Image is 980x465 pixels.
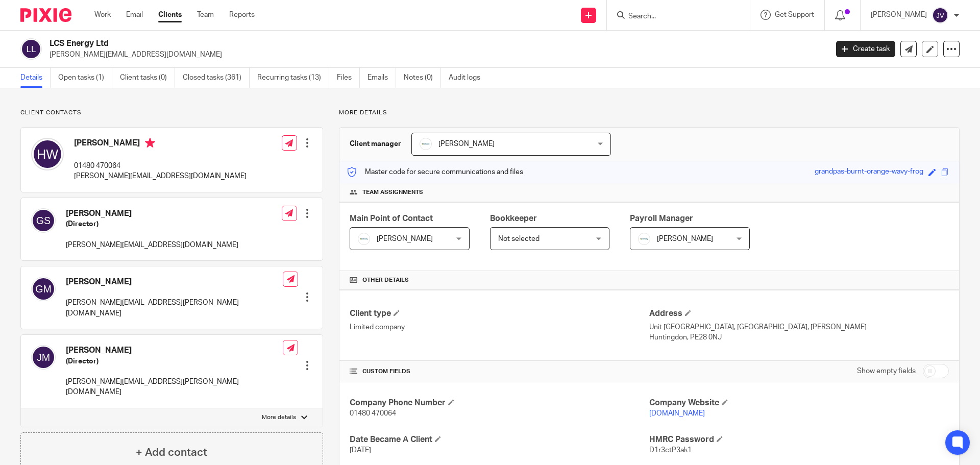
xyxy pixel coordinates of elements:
[367,68,396,88] a: Emails
[649,434,949,445] h4: HMRC Password
[58,68,112,88] a: Open tasks (1)
[871,10,927,20] p: [PERSON_NAME]
[404,68,441,88] a: Notes (0)
[74,138,247,151] h4: [PERSON_NAME]
[136,445,207,460] h4: + Add contact
[638,233,650,245] img: Infinity%20Logo%20with%20Whitespace%20.png
[50,50,821,60] p: [PERSON_NAME][EMAIL_ADDRESS][DOMAIN_NAME]
[229,10,255,20] a: Reports
[50,38,667,49] h2: LCS Energy Ltd
[66,298,283,319] p: [PERSON_NAME][EMAIL_ADDRESS][PERSON_NAME][DOMAIN_NAME]
[627,12,719,21] input: Search
[257,68,329,88] a: Recurring tasks (13)
[857,366,916,376] label: Show empty fields
[350,214,433,223] span: Main Point of Contact
[649,332,949,342] p: Huntingdon, PE28 0NJ
[490,214,537,223] span: Bookkeeper
[20,109,323,117] p: Client contacts
[350,139,401,149] h3: Client manager
[31,208,56,233] img: svg%3E
[66,219,238,229] h5: (Director)
[66,277,283,287] h4: [PERSON_NAME]
[66,377,283,398] p: [PERSON_NAME][EMAIL_ADDRESS][PERSON_NAME][DOMAIN_NAME]
[377,235,433,242] span: [PERSON_NAME]
[66,208,238,219] h4: [PERSON_NAME]
[74,161,247,171] p: 01480 470064
[649,398,949,408] h4: Company Website
[262,413,296,422] p: More details
[20,8,71,22] img: Pixie
[350,308,649,319] h4: Client type
[498,235,540,242] span: Not selected
[775,11,814,18] span: Get Support
[197,10,214,20] a: Team
[66,240,238,250] p: [PERSON_NAME][EMAIL_ADDRESS][DOMAIN_NAME]
[649,410,705,417] a: [DOMAIN_NAME]
[350,410,396,417] span: 01480 470064
[31,345,56,370] img: svg%3E
[31,138,64,170] img: svg%3E
[350,322,649,332] p: Limited company
[438,140,495,148] span: [PERSON_NAME]
[94,10,111,20] a: Work
[358,233,370,245] img: Infinity%20Logo%20with%20Whitespace%20.png
[20,38,42,60] img: svg%3E
[66,345,283,356] h4: [PERSON_NAME]
[649,447,692,454] span: D1r3ctP3ak1
[145,138,155,148] i: Primary
[31,277,56,301] img: svg%3E
[350,434,649,445] h4: Date Became A Client
[836,41,895,57] a: Create task
[362,276,409,284] span: Other details
[649,308,949,319] h4: Address
[74,171,247,181] p: [PERSON_NAME][EMAIL_ADDRESS][DOMAIN_NAME]
[362,188,423,197] span: Team assignments
[630,214,693,223] span: Payroll Manager
[350,398,649,408] h4: Company Phone Number
[932,7,948,23] img: svg%3E
[420,138,432,150] img: Infinity%20Logo%20with%20Whitespace%20.png
[449,68,488,88] a: Audit logs
[657,235,713,242] span: [PERSON_NAME]
[126,10,143,20] a: Email
[350,447,371,454] span: [DATE]
[158,10,182,20] a: Clients
[66,356,283,366] h5: (Director)
[20,68,51,88] a: Details
[815,166,923,178] div: grandpas-burnt-orange-wavy-frog
[337,68,360,88] a: Files
[649,322,949,332] p: Unit [GEOGRAPHIC_DATA], [GEOGRAPHIC_DATA], [PERSON_NAME]
[120,68,175,88] a: Client tasks (0)
[347,167,523,177] p: Master code for secure communications and files
[350,368,649,376] h4: CUSTOM FIELDS
[183,68,250,88] a: Closed tasks (361)
[339,109,960,117] p: More details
